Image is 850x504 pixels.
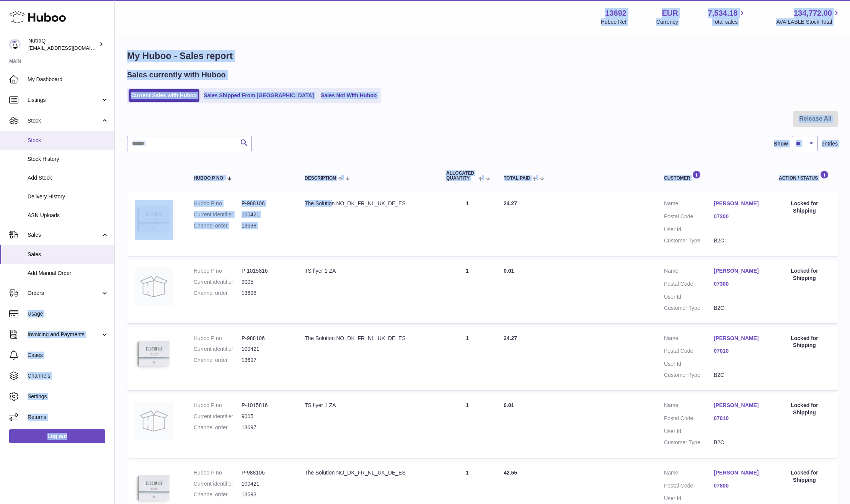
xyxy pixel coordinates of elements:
a: Sales Shipped From [GEOGRAPHIC_DATA] [201,89,317,102]
div: The Solution NO_DK_FR_NL_UK_DE_ES [305,335,431,342]
dd: 13698 [241,290,289,297]
dt: Channel order [194,290,241,297]
span: AVAILABLE Stock Total [776,18,841,26]
a: Current Sales with Huboo [129,89,199,102]
span: 134,772.00 [794,8,832,18]
dt: Current identifier [194,278,241,286]
dt: Current identifier [194,211,241,218]
span: Huboo P no [194,176,223,181]
a: [PERSON_NAME] [714,200,764,207]
span: Sales [28,251,109,258]
span: Channels [28,372,109,380]
dt: Huboo P no [194,200,241,207]
span: Sales [28,231,101,239]
span: Delivery History [28,193,109,200]
dd: 13697 [241,424,289,431]
dt: Name [664,335,714,344]
dd: 100421 [241,345,289,353]
img: no-photo.jpg [135,267,173,306]
span: Total paid [504,176,530,181]
span: Total sales [712,18,746,26]
h2: Sales currently with Huboo [127,70,226,80]
dd: B2C [714,439,764,446]
dd: 9005 [241,413,289,420]
dt: Current identifier [194,345,241,353]
span: Stock History [28,155,109,163]
dt: Channel order [194,424,241,431]
dd: 13693 [241,491,289,498]
dt: Huboo P no [194,335,241,342]
dt: User Id [664,293,714,301]
dt: Current identifier [194,413,241,420]
dd: B2C [714,371,764,379]
a: Sales Not With Huboo [318,89,379,102]
div: The Solution NO_DK_FR_NL_UK_DE_ES [305,469,431,476]
div: TS flyer 1 ZA [305,402,431,409]
span: Orders [28,290,101,297]
span: entries [822,140,838,147]
div: Action / Status [779,170,830,181]
dt: Huboo P no [194,402,241,409]
span: Settings [28,393,109,400]
dt: Postal Code [664,347,714,357]
span: [EMAIL_ADDRESS][DOMAIN_NAME] [28,45,113,51]
dt: Postal Code [664,280,714,290]
dt: Postal Code [664,415,714,424]
strong: EUR [662,8,678,18]
dt: Channel order [194,491,241,498]
span: 42.55 [504,470,517,476]
label: Show [774,140,788,147]
dt: Current identifier [194,480,241,488]
div: Customer [664,170,764,181]
dt: Customer Type [664,304,714,312]
a: 07010 [714,415,764,422]
a: 134,772.00 AVAILABLE Stock Total [776,8,841,26]
div: Locked for Shipping [779,267,830,282]
a: 7,534.18 Total sales [708,8,747,26]
td: 1 [439,260,496,323]
dt: Customer Type [664,439,714,446]
div: Huboo Ref [601,18,626,26]
strong: 13692 [605,8,626,18]
dd: P-1015816 [241,267,289,275]
dd: P-988106 [241,200,289,207]
span: Add Manual Order [28,270,109,277]
div: Locked for Shipping [779,200,830,214]
td: 1 [439,327,496,391]
dd: P-988106 [241,469,289,476]
span: Invoicing and Payments [28,331,101,338]
span: My Dashboard [28,76,109,83]
a: 07800 [714,482,764,489]
td: 1 [439,192,496,256]
dt: Channel order [194,357,241,364]
span: Stock [28,117,101,124]
div: NutraQ [28,37,97,52]
dt: Postal Code [664,482,714,491]
div: TS flyer 1 ZA [305,267,431,275]
dd: 13697 [241,357,289,364]
dd: B2C [714,304,764,312]
dt: Huboo P no [194,469,241,476]
dd: 100421 [241,480,289,488]
span: Cases [28,352,109,359]
img: no-photo.jpg [135,402,173,440]
dt: User Id [664,428,714,435]
dt: User Id [664,226,714,233]
div: The Solution NO_DK_FR_NL_UK_DE_ES [305,200,431,207]
span: Stock [28,137,109,144]
a: 07300 [714,213,764,220]
div: Locked for Shipping [779,469,830,484]
dt: Name [664,402,714,411]
dt: Name [664,267,714,277]
span: 0.01 [504,402,514,408]
span: ALLOCATED Quantity [446,171,476,181]
span: Listings [28,97,101,104]
span: Returns [28,414,109,421]
dt: Name [664,200,714,209]
span: 24.27 [504,335,517,341]
dd: 100421 [241,211,289,218]
span: Description [305,176,336,181]
span: ASN Uploads [28,212,109,219]
span: 24.27 [504,200,517,206]
dt: Channel order [194,222,241,229]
